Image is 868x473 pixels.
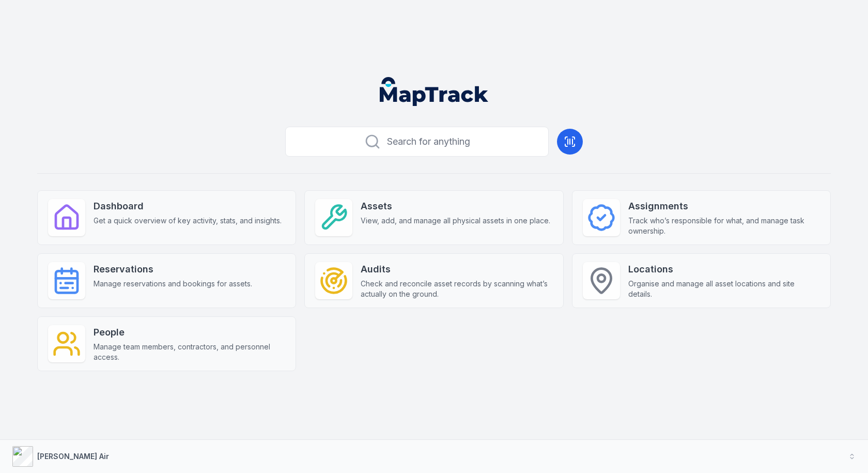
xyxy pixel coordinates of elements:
[37,190,296,245] a: DashboardGet a quick overview of key activity, stats, and insights.
[628,199,820,213] strong: Assignments
[361,262,552,277] strong: Audits
[572,253,831,308] a: LocationsOrganise and manage all asset locations and site details.
[37,253,296,308] a: ReservationsManage reservations and bookings for assets.
[94,325,285,340] strong: People
[94,216,282,226] span: Get a quick overview of key activity, stats, and insights.
[361,199,550,213] strong: Assets
[628,216,820,236] span: Track who’s responsible for what, and manage task ownership.
[628,279,820,299] span: Organise and manage all asset locations and site details.
[304,253,563,308] a: AuditsCheck and reconcile asset records by scanning what’s actually on the ground.
[94,279,252,289] span: Manage reservations and bookings for assets.
[94,199,282,213] strong: Dashboard
[94,262,252,277] strong: Reservations
[37,452,109,461] strong: [PERSON_NAME] Air
[304,190,563,245] a: AssetsView, add, and manage all physical assets in one place.
[361,279,552,299] span: Check and reconcile asset records by scanning what’s actually on the ground.
[361,216,550,226] span: View, add, and manage all physical assets in one place.
[37,316,296,371] a: PeopleManage team members, contractors, and personnel access.
[572,190,831,245] a: AssignmentsTrack who’s responsible for what, and manage task ownership.
[94,342,285,362] span: Manage team members, contractors, and personnel access.
[387,134,470,149] span: Search for anything
[363,77,505,106] nav: Global
[628,262,820,277] strong: Locations
[285,127,549,157] button: Search for anything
